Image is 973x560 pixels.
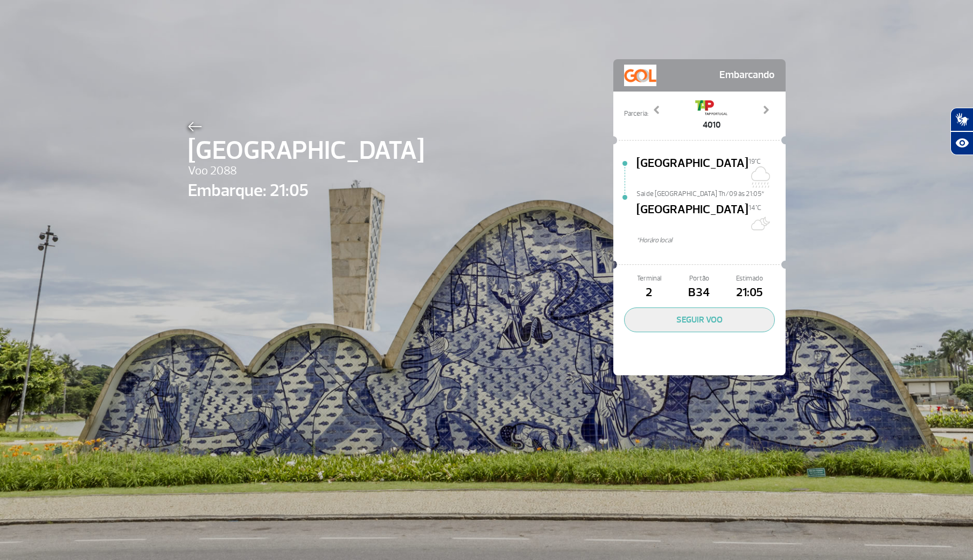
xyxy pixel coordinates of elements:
[695,118,727,131] span: 4010
[674,274,724,284] span: Portão
[188,162,424,180] span: Voo 2088
[950,108,973,131] button: Abrir tradutor de língua de sinais.
[636,235,786,246] span: *Horáro local
[950,108,973,155] div: Plugin de acessibilidade da Hand Talk.
[724,274,774,284] span: Estimado
[624,307,775,332] button: SEGUIR VOO
[636,201,748,235] span: [GEOGRAPHIC_DATA]
[719,65,775,86] span: Embarcando
[188,131,424,170] span: [GEOGRAPHIC_DATA]
[724,284,774,302] span: 21:05
[624,284,674,302] span: 2
[950,131,973,155] button: Abrir recursos assistivos.
[748,157,761,166] span: 19°C
[624,109,648,119] span: Parceria:
[748,213,770,234] img: Muitas nuvens
[624,274,674,284] span: Terminal
[636,155,748,189] span: [GEOGRAPHIC_DATA]
[188,178,424,204] span: Embarque: 21:05
[636,189,786,197] span: Sai de [GEOGRAPHIC_DATA] Th/09 às 21:05*
[748,204,761,212] span: 14°C
[674,284,724,302] span: B34
[748,166,770,188] img: Nublado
